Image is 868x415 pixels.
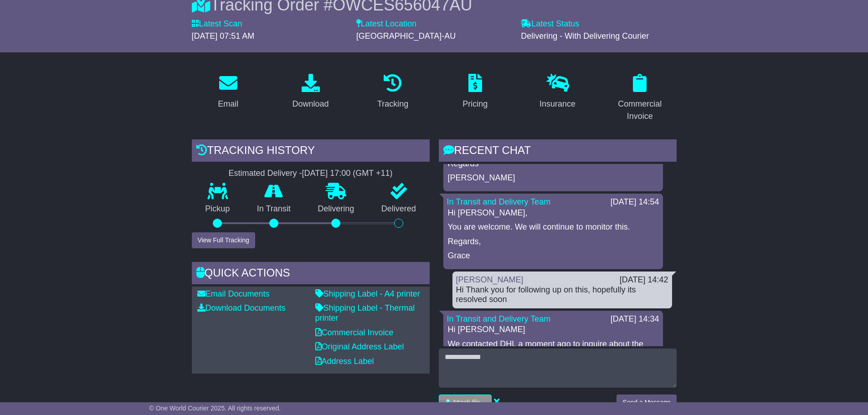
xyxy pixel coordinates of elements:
[448,339,658,399] p: We contacted DHL a moment ago to inquire about the status of this shipment. [PERSON_NAME] informe...
[456,275,524,284] a: [PERSON_NAME]
[448,251,658,261] p: Grace
[448,173,658,183] p: [PERSON_NAME]
[611,314,659,324] div: [DATE] 14:34
[448,237,658,247] p: Regards,
[356,31,456,41] span: [GEOGRAPHIC_DATA]-AU
[315,303,415,323] a: Shipping Label - Thermal printer
[192,31,255,41] span: [DATE] 07:51 AM
[457,71,493,113] a: Pricing
[315,342,404,351] a: Original Address Label
[197,289,270,298] a: Email Documents
[243,204,304,214] p: In Transit
[356,19,416,29] label: Latest Location
[620,275,668,285] div: [DATE] 14:42
[218,98,238,110] div: Email
[197,303,286,313] a: Download Documents
[447,197,551,206] a: In Transit and Delivery Team
[377,98,408,110] div: Tracking
[609,98,671,123] div: Commercial Invoice
[539,98,575,110] div: Insurance
[368,204,430,214] p: Delivered
[521,19,579,29] label: Latest Status
[603,71,677,126] a: Commercial Invoice
[192,139,430,164] div: Tracking history
[192,169,430,179] div: Estimated Delivery -
[447,314,551,323] a: In Transit and Delivery Team
[448,208,658,218] p: Hi [PERSON_NAME],
[534,71,581,113] a: Insurance
[286,71,334,113] a: Download
[462,98,488,110] div: Pricing
[292,98,329,110] div: Download
[212,71,244,113] a: Email
[448,222,658,232] p: You are welcome. We will continue to monitor this.
[456,285,668,305] div: Hi Thank you for following up on this, hopefully its resolved soon
[448,159,658,169] p: Regards
[192,19,242,29] label: Latest Scan
[192,262,430,287] div: Quick Actions
[315,328,394,337] a: Commercial Invoice
[302,169,393,179] div: [DATE] 17:00 (GMT +11)
[439,139,677,164] div: RECENT CHAT
[192,204,244,214] p: Pickup
[149,405,281,412] span: © One World Courier 2025. All rights reserved.
[304,204,368,214] p: Delivering
[315,289,420,298] a: Shipping Label - A4 printer
[315,357,374,366] a: Address Label
[448,325,658,335] p: Hi [PERSON_NAME]
[616,395,676,410] button: Send a Message
[192,232,255,248] button: View Full Tracking
[371,71,414,113] a: Tracking
[611,197,659,207] div: [DATE] 14:54
[521,31,649,41] span: Delivering - With Delivering Courier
